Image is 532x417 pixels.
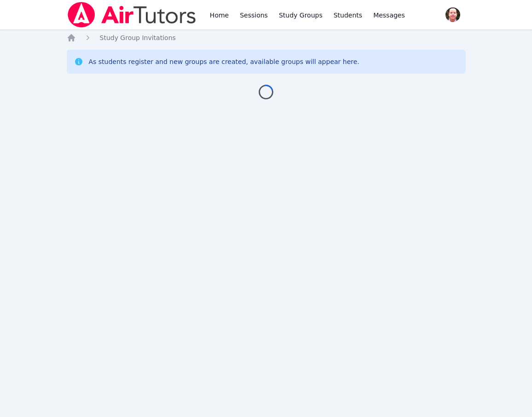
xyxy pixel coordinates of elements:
a: Study Group Invitations [100,33,176,42]
span: Study Group Invitations [100,34,176,41]
img: Air Tutors [67,2,197,28]
nav: Breadcrumb [67,33,466,42]
span: Messages [373,11,405,20]
div: As students register and new groups are created, available groups will appear here. [89,57,359,66]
